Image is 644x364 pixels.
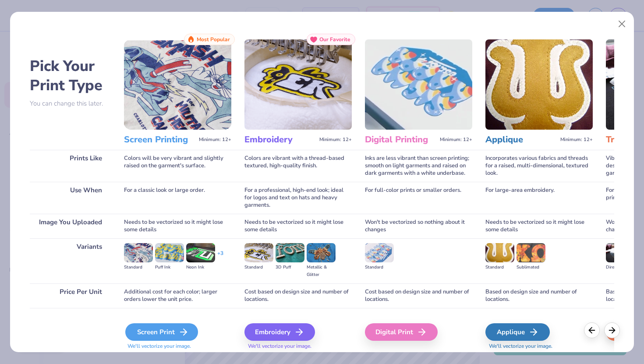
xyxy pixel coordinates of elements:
span: Our Favorite [319,36,350,42]
img: Direct-to-film [606,243,635,262]
img: Embroidery [244,39,352,130]
h3: Screen Printing [124,134,195,145]
div: Variants [30,238,111,283]
img: 3D Puff [276,243,304,262]
span: We'll vectorize your image. [485,343,593,350]
div: Embroidery [244,323,315,341]
h2: Pick Your Print Type [30,57,111,95]
div: Colors will be very vibrant and slightly raised on the garment's surface. [124,150,231,182]
div: Needs to be vectorized so it might lose some details [485,214,593,238]
img: Neon Ink [186,243,215,262]
div: Neon Ink [186,264,215,271]
div: Applique [485,323,550,341]
span: We'll vectorize your image. [244,343,352,350]
img: Standard [365,243,394,262]
div: Digital Print [365,323,438,341]
span: Minimum: 12+ [560,137,593,143]
img: Digital Printing [365,39,472,130]
span: Most Popular [197,36,230,42]
img: Puff Ink [155,243,184,262]
div: For full-color prints or smaller orders. [365,182,472,214]
img: Standard [485,243,514,262]
span: We'll vectorize your image. [124,343,231,350]
div: Cost based on design size and number of locations. [244,283,352,308]
div: Standard [244,264,273,271]
div: Metallic & Glitter [307,264,336,279]
div: Standard [365,264,394,271]
img: Standard [244,243,273,262]
div: Use When [30,182,111,214]
img: Applique [485,39,593,130]
div: Prints Like [30,150,111,182]
img: Metallic & Glitter [307,243,336,262]
span: Minimum: 12+ [440,137,472,143]
div: Additional cost for each color; larger orders lower the unit price. [124,283,231,308]
div: 3D Puff [276,264,304,271]
div: Colors are vibrant with a thread-based textured, high-quality finish. [244,150,352,182]
img: Sublimated [517,243,545,262]
div: For a professional, high-end look; ideal for logos and text on hats and heavy garments. [244,182,352,214]
span: Minimum: 12+ [199,137,231,143]
div: Image You Uploaded [30,214,111,238]
div: For a classic look or large order. [124,182,231,214]
div: Won't be vectorized so nothing about it changes [365,214,472,238]
div: Needs to be vectorized so it might lose some details [244,214,352,238]
div: Inks are less vibrant than screen printing; smooth on light garments and raised on dark garments ... [365,150,472,182]
div: Based on design size and number of locations. [485,283,593,308]
div: Needs to be vectorized so it might lose some details [124,214,231,238]
div: Price Per Unit [30,283,111,308]
div: Screen Print [125,323,198,341]
div: Puff Ink [155,264,184,271]
div: Direct-to-film [606,264,635,271]
div: For large-area embroidery. [485,182,593,214]
div: Standard [124,264,153,271]
img: Standard [124,243,153,262]
button: Close [614,16,630,32]
div: Sublimated [517,264,545,271]
img: Screen Printing [124,39,231,130]
h3: Applique [485,134,557,145]
span: Minimum: 12+ [319,137,352,143]
div: Cost based on design size and number of locations. [365,283,472,308]
div: Standard [485,264,514,271]
h3: Embroidery [244,134,316,145]
p: You can change this later. [30,100,111,107]
div: Incorporates various fabrics and threads for a raised, multi-dimensional, textured look. [485,150,593,182]
div: + 3 [217,250,223,265]
h3: Digital Printing [365,134,436,145]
